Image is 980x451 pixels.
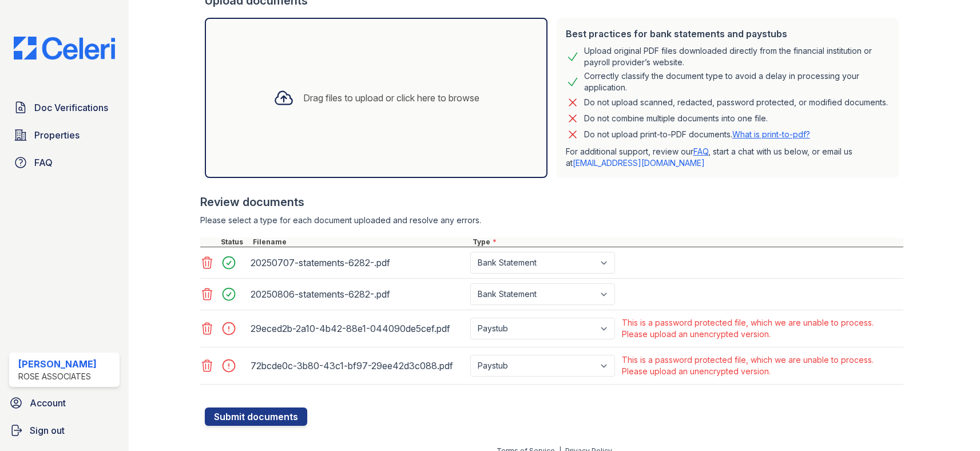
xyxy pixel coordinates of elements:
a: FAQ [9,151,120,174]
div: Please select a type for each document uploaded and resolve any errors. [200,215,903,226]
div: Best practices for bank statements and paystubs [566,27,890,41]
a: Account [5,391,124,414]
span: Sign out [30,424,65,437]
div: Status [219,238,251,247]
span: Account [30,396,66,410]
div: Correctly classify the document type to avoid a delay in processing your application. [584,70,890,93]
div: Do not upload scanned, redacted, password protected, or modified documents. [584,96,888,109]
div: Filename [251,238,470,247]
button: Submit documents [205,408,307,426]
div: [PERSON_NAME] [18,357,97,371]
span: Doc Verifications [34,101,108,114]
span: FAQ [34,156,53,169]
a: Doc Verifications [9,96,120,119]
a: Properties [9,124,120,147]
div: Rose Associates [18,371,97,382]
span: Properties [34,128,80,142]
div: Do not combine multiple documents into one file. [584,112,768,125]
div: 72bcde0c-3b80-43c1-bf97-29ee42d3c088.pdf [251,357,466,375]
div: Type [470,238,903,247]
div: 20250707-statements-6282-.pdf [251,254,466,272]
a: What is print-to-pdf? [732,129,810,139]
a: FAQ [693,147,708,156]
div: 20250806-statements-6282-.pdf [251,285,466,303]
div: This is a password protected file, which we are unable to process. Please upload an unencrypted v... [622,354,901,377]
div: 29eced2b-2a10-4b42-88e1-044090de5cef.pdf [251,319,466,338]
p: For additional support, review our , start a chat with us below, or email us at [566,146,890,169]
div: This is a password protected file, which we are unable to process. Please upload an unencrypted v... [622,317,901,340]
div: Review documents [200,194,903,210]
div: Upload original PDF files downloaded directly from the financial institution or payroll provider’... [584,45,890,68]
p: Do not upload print-to-PDF documents. [584,129,810,140]
a: [EMAIL_ADDRESS][DOMAIN_NAME] [573,158,705,168]
a: Sign out [5,419,124,442]
img: CE_Logo_Blue-a8612792a0a2168367f1c8372b55b34899dd931a85d93a1a3d3e32e68fde9ad4.png [5,37,124,60]
div: Drag files to upload or click here to browse [303,91,479,105]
